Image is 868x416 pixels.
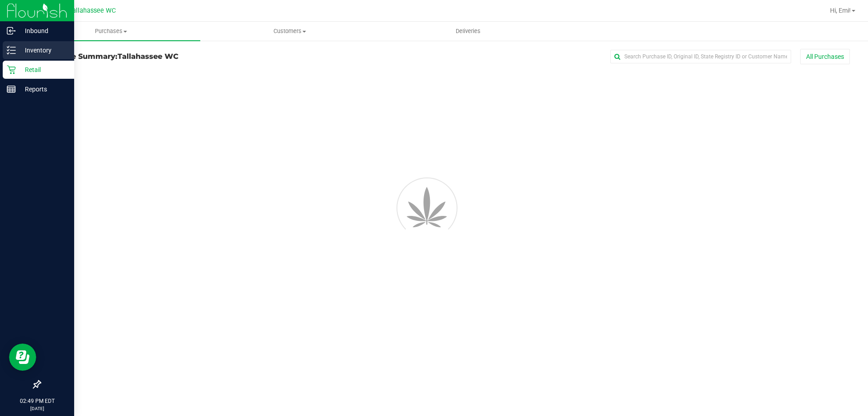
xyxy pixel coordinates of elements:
a: Deliveries [379,22,557,41]
inline-svg: Inbound [7,26,16,35]
p: 02:49 PM EDT [4,397,70,405]
a: Customers [200,22,379,41]
span: Tallahassee WC [69,7,116,14]
h3: Purchase Summary: [40,53,310,61]
span: Purchases [22,27,200,35]
span: Customers [201,27,378,35]
span: Hi, Emi! [830,7,851,14]
p: Inbound [16,25,70,36]
span: Deliveries [443,27,493,35]
a: Purchases [22,22,200,41]
input: Search Purchase ID, Original ID, State Registry ID or Customer Name... [610,50,791,63]
button: All Purchases [800,49,850,64]
p: Retail [16,64,70,75]
inline-svg: Retail [7,65,16,74]
span: Tallahassee WC [118,52,179,61]
p: [DATE] [4,405,70,412]
p: Reports [16,84,70,95]
p: Inventory [16,45,70,56]
inline-svg: Inventory [7,46,16,55]
inline-svg: Reports [7,85,16,94]
iframe: Resource center [9,344,36,371]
